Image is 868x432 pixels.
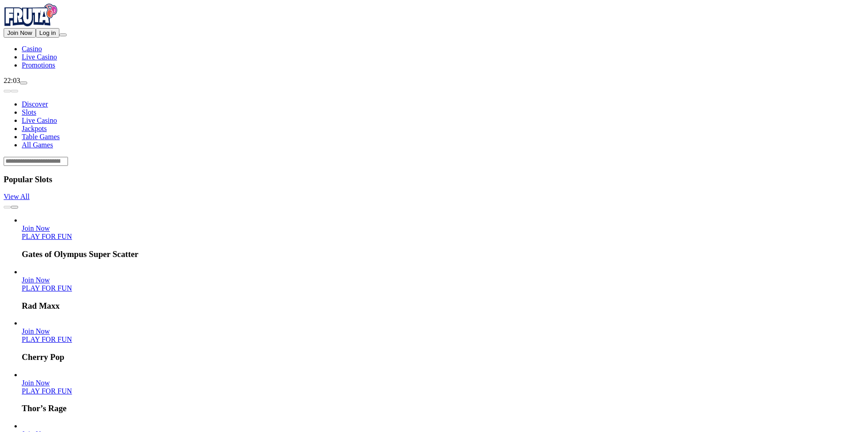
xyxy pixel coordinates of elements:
[22,100,48,108] a: Discover
[22,387,72,395] a: Thor’s Rage
[22,379,50,387] span: Join Now
[22,327,50,335] span: Join Now
[4,85,864,149] nav: Lobby
[22,249,864,259] h3: Gates of Olympus Super Scatter
[4,4,864,69] nav: Primary
[4,175,864,184] h3: Popular Slots
[22,224,50,232] a: Gates of Olympus Super Scatter
[22,108,36,116] a: Slots
[4,45,864,69] nav: Main menu
[22,403,864,413] h3: Thor’s Rage
[22,276,50,284] a: Rad Maxx
[4,206,11,209] button: prev slide
[22,268,864,311] article: Rad Maxx
[22,352,864,362] h3: Cherry Pop
[22,284,72,292] a: Rad Maxx
[22,45,42,53] a: Casino
[22,53,57,61] a: Live Casino
[22,233,72,240] a: Gates of Olympus Super Scatter
[22,335,72,343] a: Cherry Pop
[22,327,50,335] a: Cherry Pop
[22,301,864,311] h3: Rad Maxx
[22,125,47,132] a: Jackpots
[22,141,53,149] a: All Games
[7,29,32,36] span: Join Now
[4,77,20,84] span: 22:03
[22,319,864,362] article: Cherry Pop
[4,4,58,26] img: Fruta
[11,206,18,209] button: next slide
[22,116,57,124] a: Live Casino
[4,90,11,92] button: prev slide
[22,216,864,259] article: Gates of Olympus Super Scatter
[20,82,27,84] button: live-chat
[22,133,60,141] a: Table Games
[22,371,864,414] article: Thor’s Rage
[39,29,56,36] span: Log in
[22,276,50,284] span: Join Now
[4,193,29,200] a: View All
[4,28,36,38] button: Join Now
[22,224,50,232] span: Join Now
[22,379,50,387] a: Thor’s Rage
[4,20,58,28] a: Fruta
[59,34,67,36] button: menu
[11,90,18,92] button: next slide
[36,28,59,38] button: Log in
[4,85,864,166] header: Lobby
[4,157,68,166] input: Search
[22,61,55,69] a: Promotions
